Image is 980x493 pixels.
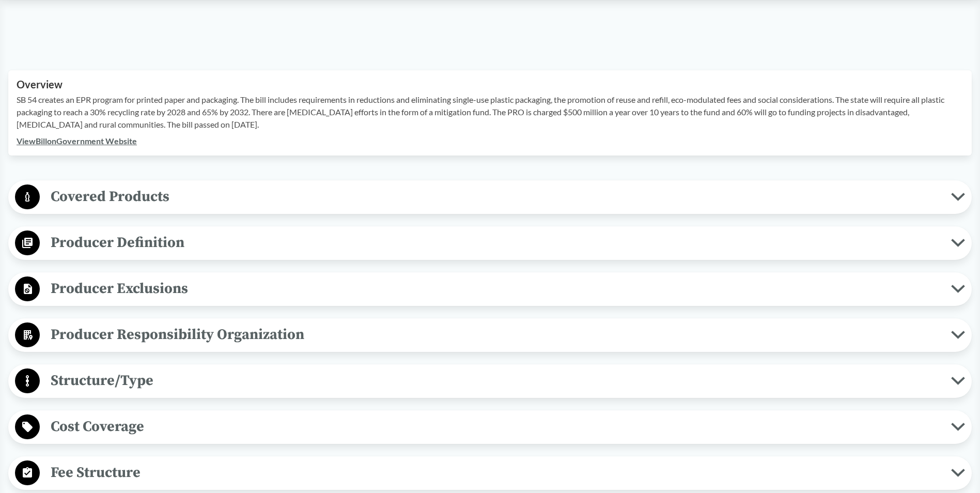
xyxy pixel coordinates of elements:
h2: Overview [17,79,963,90]
p: SB 54 creates an EPR program for printed paper and packaging. The bill includes requirements in r... [17,94,963,131]
span: Producer Definition [40,231,951,254]
button: Structure/Type [12,368,968,394]
button: Fee Structure [12,460,968,486]
span: Covered Products [40,185,951,208]
button: Cost Coverage [12,414,968,440]
button: Producer Definition [12,230,968,256]
span: Producer Exclusions [40,277,951,300]
span: Fee Structure [40,461,951,484]
button: Producer Responsibility Organization [12,322,968,348]
span: Producer Responsibility Organization [40,323,951,346]
span: Structure/Type [40,369,951,392]
a: ViewBillonGovernment Website [17,136,137,146]
span: Cost Coverage [40,415,951,438]
button: Covered Products [12,184,968,210]
button: Producer Exclusions [12,276,968,302]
